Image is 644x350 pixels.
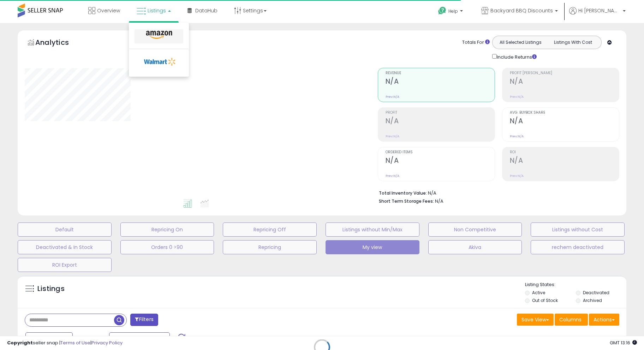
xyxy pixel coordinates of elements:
[510,174,524,178] small: Prev: N/A
[7,339,33,346] strong: Copyright
[7,340,123,346] div: seller snap | |
[510,134,524,138] small: Prev: N/A
[494,38,547,47] button: All Selected Listings
[510,117,619,126] h2: N/A
[386,111,495,115] span: Profit
[386,156,495,166] h2: N/A
[386,77,495,87] h2: N/A
[510,156,619,166] h2: N/A
[510,95,524,99] small: Prev: N/A
[379,198,434,204] b: Short Term Storage Fees:
[438,6,447,15] i: Get Help
[18,258,112,272] button: ROI Export
[531,240,625,254] button: rechem deactivated
[510,71,619,75] span: Profit [PERSON_NAME]
[326,240,419,254] button: My view
[386,134,399,138] small: Prev: N/A
[510,111,619,115] span: Avg. Buybox Share
[490,7,553,14] span: Backyard BBQ Discounts
[386,117,495,126] h2: N/A
[18,240,112,254] button: Deactivated & In Stock
[386,174,399,178] small: Prev: N/A
[120,223,214,237] button: Repricing On
[510,77,619,87] h2: N/A
[97,7,120,14] span: Overview
[531,223,625,237] button: Listings without Cost
[428,223,522,237] button: Non Competitive
[223,223,317,237] button: Repricing Off
[487,53,545,61] div: Include Returns
[120,240,214,254] button: Orders 0 >90
[547,38,599,47] button: Listings With Cost
[379,190,427,196] b: Total Inventory Value:
[379,188,614,197] li: N/A
[386,150,495,154] span: Ordered Items
[386,71,495,75] span: Revenue
[448,8,458,14] span: Help
[462,39,490,46] div: Totals For
[433,1,470,23] a: Help
[435,198,443,204] span: N/A
[578,7,621,14] span: Hi [PERSON_NAME]
[18,223,112,237] button: Default
[223,240,317,254] button: Repricing
[195,7,217,14] span: DataHub
[35,37,83,49] h5: Analytics
[386,95,399,99] small: Prev: N/A
[510,150,619,154] span: ROI
[148,7,166,14] span: Listings
[569,7,626,23] a: Hi [PERSON_NAME]
[428,240,522,254] button: Akiva
[326,223,419,237] button: Listings without Min/Max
